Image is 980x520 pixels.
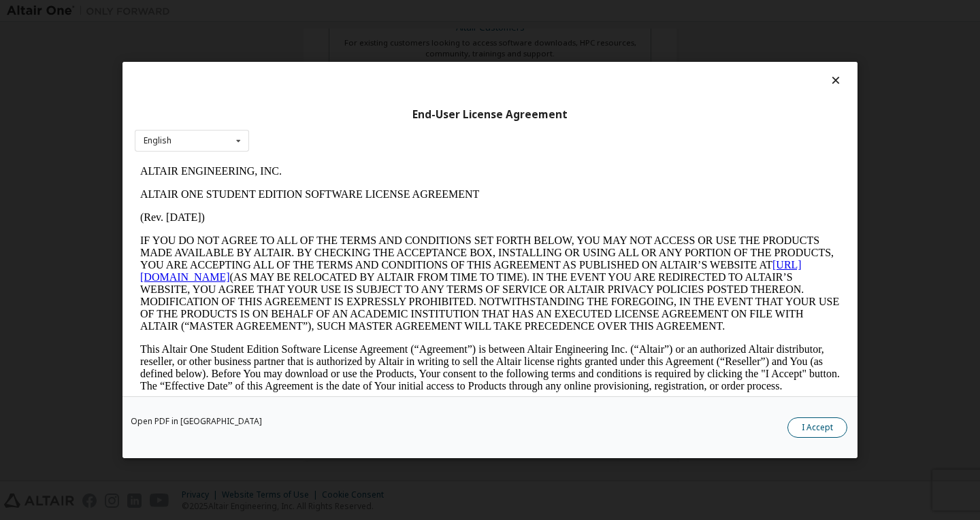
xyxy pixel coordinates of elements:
[5,99,667,123] a: [URL][DOMAIN_NAME]
[144,137,171,145] div: English
[5,52,705,64] p: (Rev. [DATE])
[5,29,705,41] p: ALTAIR ONE STUDENT EDITION SOFTWARE LICENSE AGREEMENT
[5,75,705,173] p: IF YOU DO NOT AGREE TO ALL OF THE TERMS AND CONDITIONS SET FORTH BELOW, YOU MAY NOT ACCESS OR USE...
[135,108,845,122] div: End-User License Agreement
[787,417,847,438] button: I Accept
[5,5,705,18] p: ALTAIR ENGINEERING, INC.
[131,417,262,426] a: Open PDF in [GEOGRAPHIC_DATA]
[5,184,705,232] p: This Altair One Student Edition Software License Agreement (“Agreement”) is between Altair Engine...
